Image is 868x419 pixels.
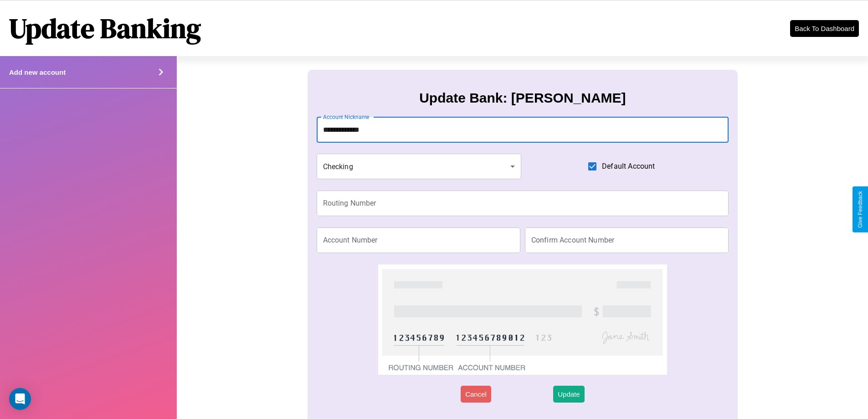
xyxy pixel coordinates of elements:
div: Checking [317,154,522,179]
img: check [378,264,667,375]
h1: Update Banking [9,10,201,47]
button: Cancel [461,386,491,403]
div: Open Intercom Messenger [9,388,31,410]
h3: Update Bank: [PERSON_NAME] [419,90,626,106]
label: Account Nickname [323,113,370,121]
button: Back To Dashboard [790,20,859,37]
div: Give Feedback [857,191,863,228]
span: Default Account [602,161,655,172]
h4: Add new account [9,68,66,76]
button: Update [553,386,584,403]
